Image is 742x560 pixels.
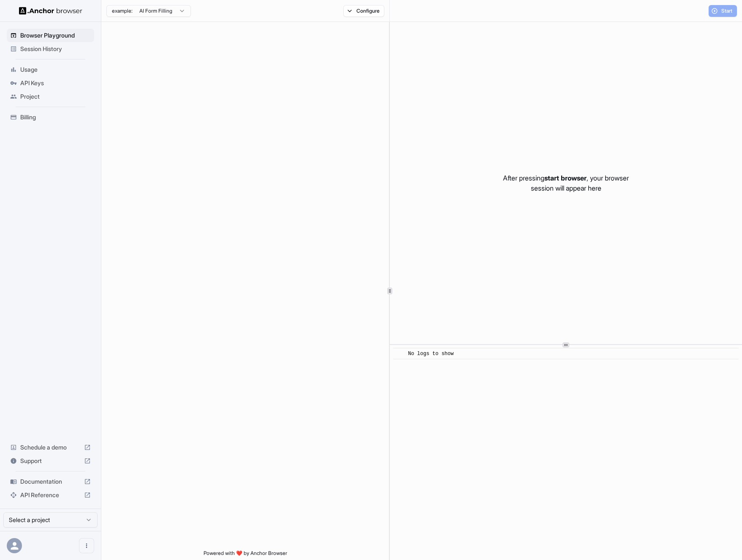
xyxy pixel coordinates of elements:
[397,350,402,358] span: ​
[7,488,94,502] div: API Reference
[7,454,94,468] div: Support
[7,110,94,124] div: Billing
[7,42,94,56] div: Session History
[112,8,133,14] span: example:
[20,491,81,499] span: API Reference
[20,443,81,452] span: Schedule a demo
[7,90,94,103] div: Project
[20,65,91,74] span: Usage
[7,475,94,488] div: Documentation
[20,477,81,486] span: Documentation
[20,31,91,40] span: Browser Playground
[7,441,94,454] div: Schedule a demo
[204,550,287,560] span: Powered with ❤️ by Anchor Browser
[20,457,81,465] span: Support
[20,92,91,101] span: Project
[7,63,94,76] div: Usage
[408,351,454,357] span: No logs to show
[79,538,94,553] button: Open menu
[20,79,91,87] span: API Keys
[7,76,94,90] div: API Keys
[7,29,94,42] div: Browser Playground
[343,5,384,17] button: Configure
[544,174,587,182] span: start browser
[20,113,91,121] span: Billing
[20,45,91,53] span: Session History
[503,173,629,193] p: After pressing , your browser session will appear here
[19,7,82,15] img: Anchor Logo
